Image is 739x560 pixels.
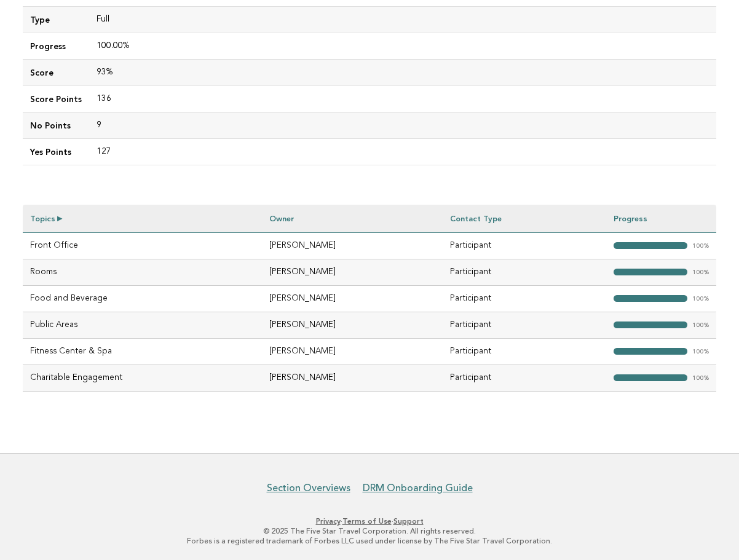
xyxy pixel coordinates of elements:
[89,59,716,85] td: 93%
[262,232,443,259] td: [PERSON_NAME]
[23,205,262,232] th: Topics
[262,285,443,312] td: [PERSON_NAME]
[89,33,716,59] td: 100.00%
[23,112,89,138] td: No Points
[262,259,443,285] td: [PERSON_NAME]
[23,312,262,338] td: Public Areas
[443,365,606,391] td: Participant
[443,285,606,312] td: Participant
[23,365,262,391] td: Charitable Engagement
[393,517,424,526] a: Support
[606,205,716,232] th: Progress
[262,205,443,232] th: Owner
[23,33,89,59] td: Progress
[692,296,709,302] em: 100%
[363,482,473,494] a: DRM Onboarding Guide
[614,295,687,302] strong: ">
[23,85,89,112] td: Score Points
[23,259,262,285] td: Rooms
[443,312,606,338] td: Participant
[692,349,709,355] em: 100%
[443,338,606,365] td: Participant
[443,232,606,259] td: Participant
[23,59,89,85] td: Score
[17,516,722,526] p: · ·
[443,205,606,232] th: Contact Type
[614,321,687,328] strong: ">
[316,517,341,526] a: Privacy
[89,112,716,138] td: 9
[262,365,443,391] td: [PERSON_NAME]
[17,526,722,536] p: © 2025 The Five Star Travel Corporation. All rights reserved.
[17,536,722,546] p: Forbes is a registered trademark of Forbes LLC used under license by The Five Star Travel Corpora...
[23,338,262,365] td: Fitness Center & Spa
[262,338,443,365] td: [PERSON_NAME]
[614,348,687,355] strong: ">
[692,322,709,329] em: 100%
[342,517,392,526] a: Terms of Use
[89,85,716,112] td: 136
[89,139,716,165] td: 127
[23,6,89,33] td: Type
[692,269,709,276] em: 100%
[267,482,350,494] a: Section Overviews
[692,375,709,382] em: 100%
[89,6,716,33] td: Full
[23,232,262,259] td: Front Office
[262,312,443,338] td: [PERSON_NAME]
[23,285,262,312] td: Food and Beverage
[614,374,687,381] strong: ">
[443,259,606,285] td: Participant
[614,269,687,275] strong: ">
[692,243,709,250] em: 100%
[614,242,687,249] strong: ">
[23,139,89,165] td: Yes Points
